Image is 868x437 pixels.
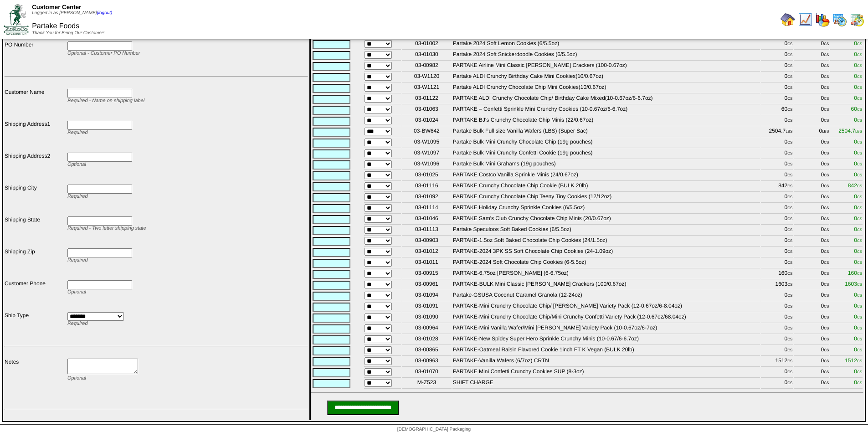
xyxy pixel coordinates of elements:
[787,217,792,221] span: CS
[452,40,760,50] td: Partake 2024 Soft Lemon Cookies (6/5.5oz)
[452,94,760,104] td: PARTAKE ALDI Crunchy Chocolate Chip/ Birthday Cake Mixed(10-0.67oz/6-6.7oz)
[4,216,66,247] td: Shipping State
[794,280,829,290] td: 0
[794,193,829,203] td: 0
[787,304,792,308] span: CS
[787,140,792,144] span: CS
[787,359,792,363] span: CS
[67,194,88,199] span: Required
[824,86,829,90] span: CS
[794,72,829,82] td: 0
[761,357,793,367] td: 1512
[32,31,104,36] span: Thank You for Being Our Customer!
[787,86,792,90] span: CS
[857,261,862,265] span: CS
[787,97,792,101] span: CS
[794,182,829,192] td: 0
[854,335,862,342] span: 0
[857,86,862,90] span: CS
[761,182,793,192] td: 842
[794,62,829,72] td: 0
[761,368,793,378] td: 0
[824,206,829,210] span: CS
[854,73,862,79] span: 0
[452,226,760,236] td: Partake Speculoos Soft Baked Cookies (6/5.5oz)
[452,313,760,323] td: PARTAKE-Mini Crunchy Chocolate Chip/Mini Crunchy Confetti Variety Pack (12-0.67oz/68.04oz)
[402,247,452,257] td: 03-01012
[857,304,862,308] span: CS
[402,291,452,301] td: 03-01094
[824,272,829,276] span: CS
[824,337,829,341] span: CS
[854,139,862,145] span: 0
[402,368,452,378] td: 03-01070
[794,258,829,268] td: 0
[824,381,829,385] span: CS
[452,302,760,312] td: PARTAKE-Mini Crunchy Chocolate Chip/ [PERSON_NAME] Variety Pack (12-0.67oz/6-8.04oz)
[761,258,793,268] td: 0
[845,357,862,364] span: 1512
[851,106,862,112] span: 60
[787,239,792,243] span: CS
[857,173,862,177] span: CS
[397,427,471,432] span: [DEMOGRAPHIC_DATA] Packaging
[838,128,862,134] span: 2504.7
[4,280,66,311] td: Customer Phone
[857,42,862,46] span: CS
[824,359,829,363] span: CS
[452,258,760,268] td: PARTAKE-2024 Soft Chocolate Chip Cookies (6-5.5oz)
[857,370,862,374] span: CS
[787,206,792,210] span: CS
[402,215,452,225] td: 03-01046
[854,237,862,243] span: 0
[794,116,829,126] td: 0
[854,171,862,178] span: 0
[452,357,760,367] td: PARTAKE-Vanilla Wafers (6/7oz) CRTN
[452,127,760,137] td: Partake Bulk Full size Vanilla Wafers (LBS) (Super Sac)
[32,22,79,30] span: Partake Foods
[794,171,829,181] td: 0
[402,83,452,93] td: 03-W1121
[452,368,760,378] td: PARTAKE Mini Confetti Crunchy Cookies SUP (8‐3oz)
[794,204,829,214] td: 0
[402,94,452,104] td: 03-01122
[787,173,792,177] span: CS
[854,324,862,331] span: 0
[854,117,862,123] span: 0
[857,140,862,144] span: CS
[824,64,829,68] span: CS
[402,335,452,345] td: 03-01028
[402,313,452,323] td: 03-01090
[786,129,792,134] span: LBS
[402,40,452,50] td: 03-01002
[787,293,792,298] span: CS
[854,84,862,90] span: 0
[857,53,862,57] span: CS
[824,304,829,308] span: CS
[854,292,862,298] span: 0
[761,94,793,104] td: 0
[452,62,760,72] td: PARTAKE Airline Mini Classic [PERSON_NAME] Crackers (100-0.67oz)
[67,162,86,167] span: Optional
[452,193,760,203] td: PARTAKE Crunchy Chocolate Chip Teeny Tiny Cookies (12/12oz)
[97,10,112,15] a: (logout)
[402,258,452,268] td: 03-01011
[794,138,829,148] td: 0
[787,184,792,188] span: CS
[857,348,862,352] span: CS
[761,236,793,247] td: 0
[832,12,847,27] img: calendarprod.gif
[854,259,862,265] span: 0
[452,215,760,225] td: PARTAKE Sam's Club Crunchy Chocolate Chip Minis (20/0.67oz)
[4,184,66,215] td: Shipping City
[761,324,793,334] td: 0
[761,215,793,225] td: 0
[4,358,66,405] td: Notes
[824,118,829,123] span: CS
[67,130,88,135] span: Required
[402,138,452,148] td: 03-W1095
[452,346,760,356] td: PARTAKE-Oatmeal Raisin Flavored Cookie 1inch FT K Vegan (BULK 20lb)
[402,379,452,389] td: M-Z523
[857,250,862,254] span: CS
[824,97,829,101] span: CS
